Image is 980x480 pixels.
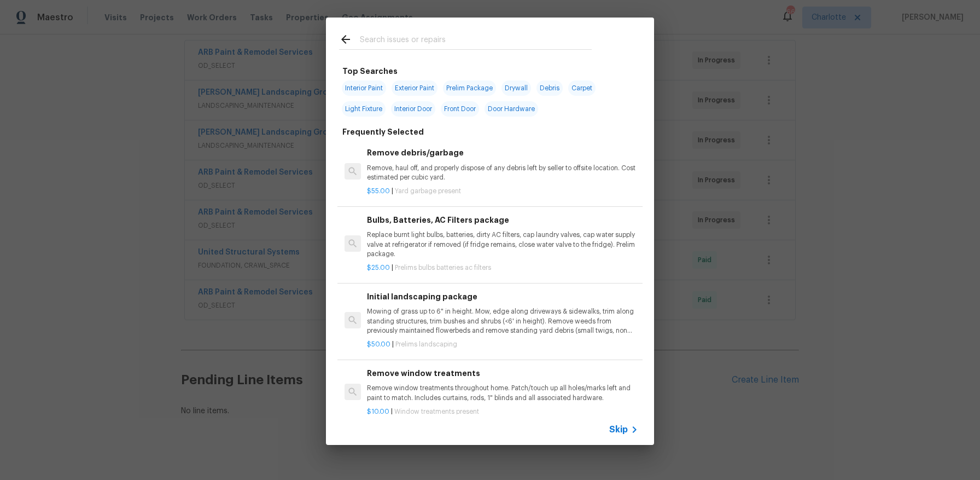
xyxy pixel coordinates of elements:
[367,214,638,226] h6: Bulbs, Batteries, AC Filters package
[367,408,389,415] span: $10.00
[394,408,479,415] span: Window treatments present
[395,264,491,271] span: Prelims bulbs batteries ac filters
[443,80,496,96] span: Prelim Package
[392,80,437,96] span: Exterior Paint
[342,101,386,117] span: Light Fixture
[342,80,386,96] span: Interior Paint
[367,164,638,182] p: Remove, haul off, and properly dispose of any debris left by seller to offsite location. Cost est...
[367,291,638,303] h6: Initial landscaping package
[367,187,638,196] p: |
[342,126,424,138] h6: Frequently Selected
[367,407,638,417] p: |
[342,65,398,77] h6: Top Searches
[609,424,628,435] span: Skip
[367,263,638,273] p: |
[367,147,638,159] h6: Remove debris/garbage
[568,80,596,96] span: Carpet
[367,264,390,271] span: $25.00
[536,80,563,96] span: Debris
[367,307,638,335] p: Mowing of grass up to 6" in height. Mow, edge along driveways & sidewalks, trim along standing st...
[367,341,390,348] span: $50.00
[391,101,435,117] span: Interior Door
[367,384,638,402] p: Remove window treatments throughout home. Patch/touch up all holes/marks left and paint to match....
[395,341,457,348] span: Prelims landscaping
[367,188,390,194] span: $55.00
[395,188,461,194] span: Yard garbage present
[501,80,531,96] span: Drywall
[367,340,638,349] p: |
[367,230,638,258] p: Replace burnt light bulbs, batteries, dirty AC filters, cap laundry valves, cap water supply valv...
[441,101,479,117] span: Front Door
[485,101,538,117] span: Door Hardware
[360,33,592,49] input: Search issues or repairs
[367,367,638,379] h6: Remove window treatments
